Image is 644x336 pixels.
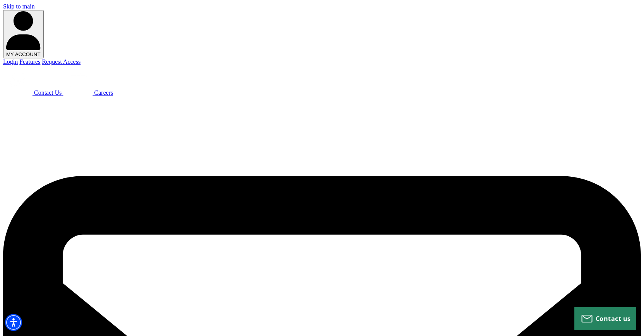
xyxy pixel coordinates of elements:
a: Skip to main [3,3,35,10]
a: Careers [63,89,113,96]
a: Login [3,58,18,65]
span: Contact Us [34,89,62,96]
div: Accessibility Menu [5,314,22,331]
a: Request Access [42,58,80,65]
span: Careers [94,89,113,96]
span: Contact us [596,314,631,323]
a: Contact Us [3,89,63,96]
button: MY ACCOUNT [3,10,44,58]
img: Beacon Funding Careers [63,65,93,95]
button: Contact us [574,307,636,330]
a: Features [19,58,40,65]
img: Beacon Funding chat [3,65,32,95]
